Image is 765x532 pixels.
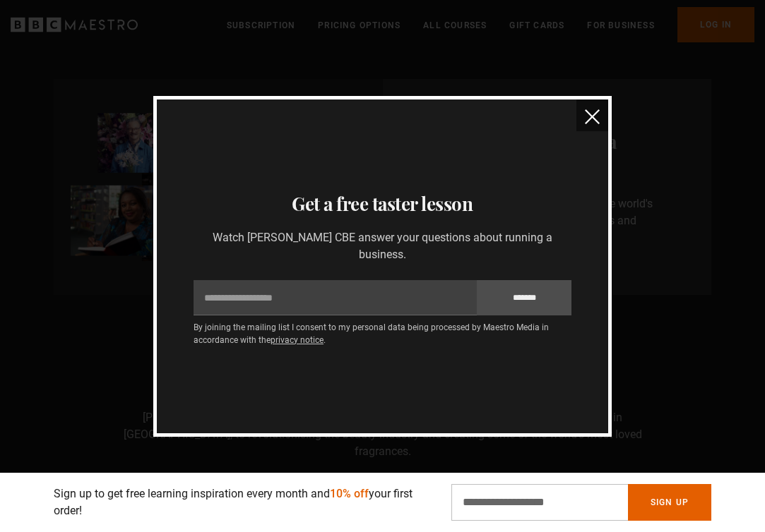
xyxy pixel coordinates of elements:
button: close [576,99,608,131]
p: Sign up to get free learning inspiration every month and your first order! [54,485,434,519]
p: By joining the mailing list I consent to my personal data being processed by Maestro Media in acc... [194,321,571,346]
button: Sign Up [628,484,711,521]
a: privacy notice [271,335,324,345]
span: 10% off [330,487,369,500]
h3: Get a free taster lesson [174,190,592,218]
p: Watch [PERSON_NAME] CBE answer your questions about running a business. [194,229,571,263]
